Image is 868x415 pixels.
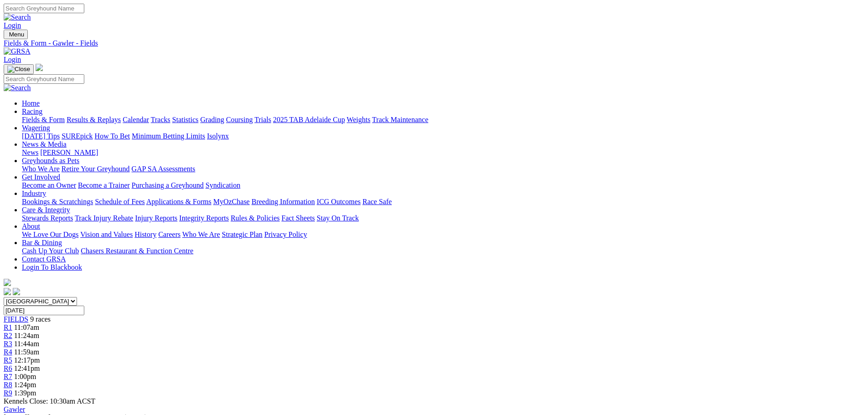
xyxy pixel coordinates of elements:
[4,306,84,315] input: Select date
[135,214,177,222] a: Injury Reports
[22,214,73,222] a: Stewards Reports
[4,30,28,39] button: Toggle navigation
[4,373,12,380] a: R7
[362,198,391,205] a: Race Safe
[4,39,864,47] a: Fields & Form - Gawler - Fields
[4,315,28,323] a: FIELDS
[14,348,39,356] span: 11:59am
[347,116,370,123] a: Weights
[62,165,130,173] a: Retire Your Greyhound
[22,165,60,173] a: Who We Are
[4,389,12,397] a: R9
[14,373,36,380] span: 1:00pm
[95,198,144,205] a: Schedule of Fees
[264,231,307,238] a: Privacy Policy
[22,247,864,255] div: Bar & Dining
[151,116,170,123] a: Tracks
[252,198,315,205] a: Breeding Information
[4,397,95,405] span: Kennels Close: 10:30am ACST
[134,231,156,238] a: History
[22,132,60,140] a: [DATE] Tips
[4,21,21,29] a: Login
[14,356,40,364] span: 12:17pm
[22,231,78,238] a: We Love Our Dogs
[22,157,79,164] a: Greyhounds as Pets
[207,132,229,140] a: Isolynx
[4,64,34,74] button: Toggle navigation
[4,356,12,364] a: R5
[22,149,864,157] div: News & Media
[22,140,67,148] a: News & Media
[22,165,864,173] div: Greyhounds as Pets
[22,132,864,140] div: Wagering
[36,64,43,71] img: logo-grsa-white.png
[22,247,79,255] a: Cash Up Your Club
[132,181,204,189] a: Purchasing a Greyhound
[146,198,211,205] a: Applications & Forms
[254,116,271,123] a: Trials
[282,214,315,222] a: Fact Sheets
[22,255,66,263] a: Contact GRSA
[95,132,130,140] a: How To Bet
[13,288,20,295] img: twitter.svg
[14,340,39,348] span: 11:44am
[22,108,42,115] a: Racing
[62,132,92,140] a: SUREpick
[179,214,229,222] a: Integrity Reports
[22,231,864,239] div: About
[4,381,12,389] a: R8
[205,181,240,189] a: Syndication
[22,263,82,271] a: Login To Blackbook
[22,181,76,189] a: Become an Owner
[4,56,21,63] a: Login
[81,247,193,255] a: Chasers Restaurant & Function Centre
[4,348,12,356] a: R4
[78,181,130,189] a: Become a Trainer
[4,288,11,295] img: facebook.svg
[231,214,280,222] a: Rules & Policies
[200,116,224,123] a: Grading
[22,173,60,181] a: Get Involved
[4,323,12,331] a: R1
[132,132,205,140] a: Minimum Betting Limits
[317,214,359,222] a: Stay On Track
[4,405,25,413] a: Gawler
[22,181,864,190] div: Get Involved
[372,116,428,123] a: Track Maintenance
[14,381,36,389] span: 1:24pm
[213,198,250,205] a: MyOzChase
[22,206,70,214] a: Care & Integrity
[22,198,864,206] div: Industry
[4,4,84,13] input: Search
[273,116,345,123] a: 2025 TAB Adelaide Cup
[14,389,36,397] span: 1:39pm
[4,13,31,21] img: Search
[22,124,50,132] a: Wagering
[75,214,133,222] a: Track Injury Rebate
[123,116,149,123] a: Calendar
[4,47,31,56] img: GRSA
[7,66,30,73] img: Close
[226,116,253,123] a: Coursing
[22,222,40,230] a: About
[22,190,46,197] a: Industry
[22,149,38,156] a: News
[22,239,62,246] a: Bar & Dining
[22,214,864,222] div: Care & Integrity
[4,74,84,84] input: Search
[4,84,31,92] img: Search
[30,315,51,323] span: 9 races
[4,332,12,339] a: R2
[172,116,199,123] a: Statistics
[4,364,12,372] a: R6
[317,198,360,205] a: ICG Outcomes
[4,340,12,348] a: R3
